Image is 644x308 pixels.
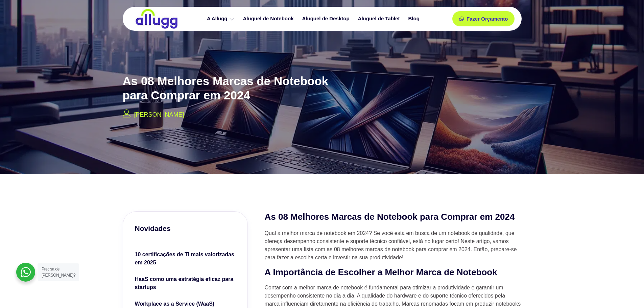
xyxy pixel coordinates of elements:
[135,251,236,268] a: 10 certificações de TI mais valorizadas em 2025
[134,110,184,119] p: [PERSON_NAME]
[265,267,522,278] h2: A Importância de Escolher a Melhor Marca de Notebook
[135,8,178,29] img: locação de TI é Allugg
[240,13,299,25] a: Aluguel de Notebook
[123,74,339,102] h2: As 08 Melhores Marcas de Notebook para Comprar em 2024
[42,267,75,278] span: Precisa de [PERSON_NAME]?
[265,229,522,262] p: Qual a melhor marca de notebook em 2024? Se você está em busca de um notebook de qualidade, que o...
[355,13,405,25] a: Aluguel de Tablet
[135,223,236,233] h3: Novidades
[265,211,522,223] h2: As 08 Melhores Marcas de Notebook para Comprar em 2024
[135,275,236,293] a: HaaS como uma estratégia eficaz para startups
[467,16,508,21] span: Fazer Orçamento
[405,13,424,25] a: Blog
[204,13,240,25] a: A Allugg
[452,11,515,26] a: Fazer Orçamento
[299,13,355,25] a: Aluguel de Desktop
